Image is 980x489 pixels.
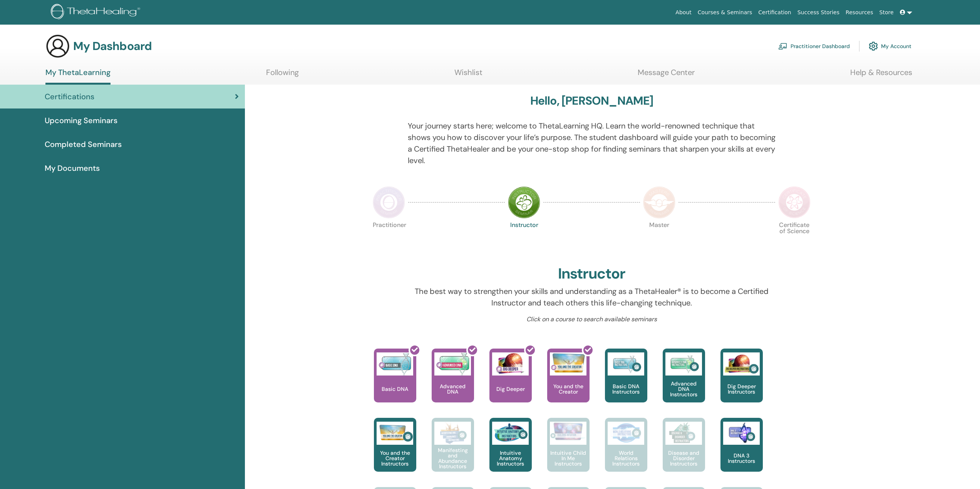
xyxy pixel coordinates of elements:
p: Advanced DNA Instructors [663,381,705,397]
img: Practitioner [373,186,405,219]
p: Disease and Disorder Instructors [663,450,705,466]
img: Manifesting and Abundance Instructors [434,422,471,445]
img: chalkboard-teacher.svg [778,43,787,50]
a: Advanced DNA Instructors Advanced DNA Instructors [663,349,705,418]
a: Wishlist [454,68,482,83]
a: Help & Resources [850,68,912,83]
p: Dig Deeper [493,386,528,392]
a: Disease and Disorder Instructors Disease and Disorder Instructors [663,418,705,487]
p: World Relations Instructors [605,450,647,466]
p: Practitioner [373,222,405,254]
span: Certifications [45,91,94,102]
a: My Account [869,38,911,55]
h3: My Dashboard [73,39,152,53]
a: Intuitive Anatomy Instructors Intuitive Anatomy Instructors [489,418,532,487]
a: Manifesting and Abundance Instructors Manifesting and Abundance Instructors [432,418,474,487]
p: Your journey starts here; welcome to ThetaLearning HQ. Learn the world-renowned technique that sh... [408,120,776,166]
img: Certificate of Science [778,186,811,219]
img: Intuitive Anatomy Instructors [492,422,529,445]
a: Courses & Seminars [695,5,756,20]
a: You and the Creator You and the Creator [547,349,590,418]
p: Click on a course to search available seminars [408,315,776,324]
a: Intuitive Child In Me Instructors Intuitive Child In Me Instructors [547,418,590,487]
h2: Instructor [558,265,625,283]
a: Following [266,68,299,83]
img: You and the Creator Instructors [377,422,413,445]
p: The best way to strengthen your skills and understanding as a ThetaHealer® is to become a Certifi... [408,285,776,309]
a: Dig Deeper Dig Deeper [489,349,532,418]
img: logo.png [51,4,143,21]
p: Master [643,222,675,254]
a: My ThetaLearning [45,68,111,85]
img: Basic DNA Instructors [608,352,644,376]
img: Dig Deeper [492,352,529,376]
p: Intuitive Anatomy Instructors [489,450,532,466]
p: DNA 3 Instructors [720,453,763,464]
a: Basic DNA Instructors Basic DNA Instructors [605,349,647,418]
a: About [672,5,694,20]
img: You and the Creator [550,352,586,374]
span: Upcoming Seminars [45,115,117,126]
img: generic-user-icon.jpg [45,34,70,58]
a: Certification [755,5,794,20]
p: Intuitive Child In Me Instructors [547,450,590,466]
p: Advanced DNA [432,384,474,394]
span: Completed Seminars [45,139,122,150]
a: Success Stories [794,5,843,20]
a: Advanced DNA Advanced DNA [432,349,474,418]
img: World Relations Instructors [608,422,644,445]
img: Intuitive Child In Me Instructors [550,422,586,441]
p: Instructor [508,222,540,254]
img: Advanced DNA Instructors [665,352,702,376]
img: Master [643,186,675,219]
a: World Relations Instructors World Relations Instructors [605,418,647,487]
a: You and the Creator Instructors You and the Creator Instructors [374,418,416,487]
a: Dig Deeper Instructors Dig Deeper Instructors [720,349,763,418]
h3: Hello, [PERSON_NAME] [530,94,653,108]
img: Basic DNA [377,352,413,376]
a: Practitioner Dashboard [778,38,850,55]
a: Message Center [638,68,695,83]
img: DNA 3 Instructors [723,422,760,445]
img: Instructor [508,186,540,219]
p: Manifesting and Abundance Instructors [432,447,474,469]
p: You and the Creator Instructors [374,450,416,466]
a: Store [876,5,897,20]
p: Dig Deeper Instructors [720,384,763,394]
p: Certificate of Science [778,222,811,254]
img: cog.svg [869,40,878,53]
a: Basic DNA Basic DNA [374,349,416,418]
p: Basic DNA Instructors [605,384,647,394]
p: You and the Creator [547,384,590,394]
img: Dig Deeper Instructors [723,352,760,376]
a: DNA 3 Instructors DNA 3 Instructors [720,418,763,487]
img: Disease and Disorder Instructors [665,422,702,445]
span: My Documents [45,162,100,174]
img: Advanced DNA [434,352,471,376]
a: Resources [843,5,876,20]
